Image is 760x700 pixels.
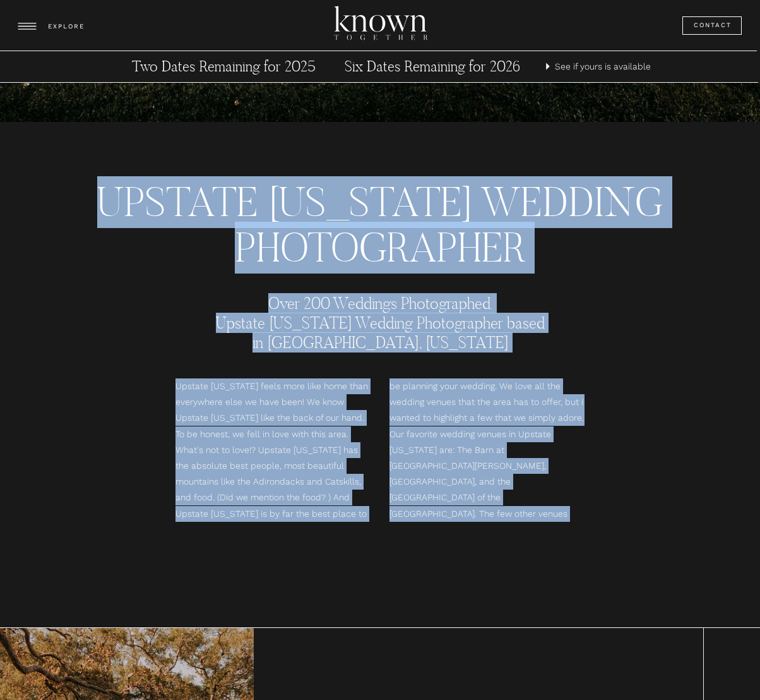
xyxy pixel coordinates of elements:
p: Upstate [US_STATE] feels more like home than everywhere else we have been! We know Upstate [US_ST... [175,378,585,523]
a: Six Dates Remaining for 2026 [315,57,550,76]
h3: EXPLORE [48,21,87,33]
a: Two Dates Remaining for 2025 [106,57,341,76]
h3: Over 200 Weddings Photographed. Upstate [US_STATE] Wedding Photographer based in [GEOGRAPHIC_DATA... [210,294,551,358]
a: See if yours is available [555,59,654,75]
h2: Upstate [US_STATE] Wedding Photographer [71,180,689,221]
a: Contact [694,20,733,32]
